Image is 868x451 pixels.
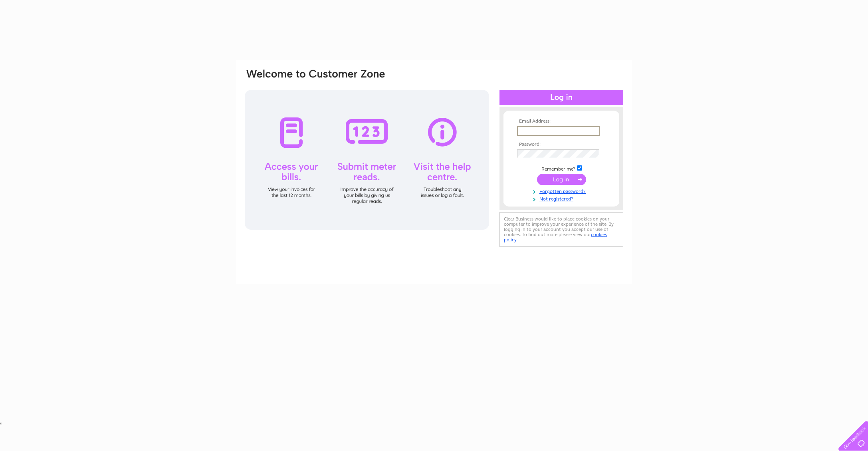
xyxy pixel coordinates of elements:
[499,212,623,247] div: Clear Business would like to place cookies on your computer to improve your experience of the sit...
[515,142,608,147] th: Password:
[517,195,608,202] a: Not registered?
[517,187,608,195] a: Forgotten password?
[515,164,608,172] td: Remember me?
[515,119,608,124] th: Email Address:
[537,174,586,185] input: Submit
[504,232,607,242] a: cookies policy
